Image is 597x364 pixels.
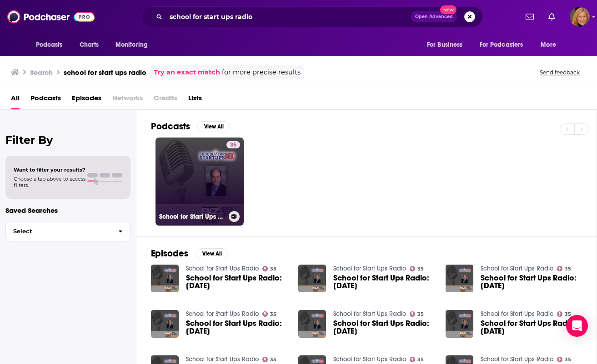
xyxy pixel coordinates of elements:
img: School for Start Ups Radio: 03/23/2019 [298,265,326,292]
button: View All [197,121,230,132]
a: Show notifications dropdown [522,9,537,25]
a: School for Start Ups Radio [333,310,406,318]
a: Show notifications dropdown [545,9,559,25]
span: School for Start Ups Radio: [DATE] [481,320,582,335]
span: More [541,39,556,51]
img: School for Start Ups Radio: 03/09/2019 [446,310,473,338]
a: 35 [410,357,424,362]
span: New [440,5,457,14]
a: 35 [557,311,572,317]
a: School for Start Ups Radio [481,265,553,272]
a: 35 [557,266,572,271]
span: 35 [417,358,424,362]
a: 35 [410,311,424,317]
a: School for Start Ups Radio [481,310,553,318]
a: School for Start Ups Radio: 03/09/2019 [481,320,582,335]
a: School for Start Ups Radio: 04/20/2019 [333,320,435,335]
a: School for Start Ups Radio [186,310,259,318]
img: School for Start Ups Radio: 03/30/2019 [446,265,473,292]
h2: Episodes [151,248,188,259]
a: School for Start Ups Radio [186,265,259,272]
span: 35 [270,267,276,271]
a: Podcasts [30,91,61,109]
span: For Business [427,39,463,51]
span: 35 [565,267,571,271]
button: View All [196,248,228,259]
a: Try an exact match [154,67,220,78]
span: 35 [270,358,276,362]
button: Show profile menu [570,7,590,27]
img: School for Start Ups Radio: 03/16/2019 [151,310,179,338]
span: 35 [565,312,571,316]
span: For Podcasters [480,39,523,51]
span: 35 [230,141,236,150]
span: 35 [417,312,424,316]
span: Charts [80,39,99,51]
button: Open AdvancedNew [411,11,457,22]
span: Select [6,228,111,234]
img: School for Start Ups Radio: 03/02/2019 [151,265,179,292]
span: School for Start Ups Radio: [DATE] [186,274,287,290]
h2: Podcasts [151,121,190,132]
a: 35 [557,357,572,362]
input: Search podcasts, credits, & more... [166,10,411,24]
span: School for Start Ups Radio: [DATE] [333,274,435,290]
a: School for Start Ups Radio: 03/16/2019 [186,320,287,335]
a: School for Start Ups Radio [333,355,406,363]
img: User Profile [570,7,590,27]
h3: School for Start Ups Radio [159,213,225,221]
span: 35 [417,267,424,271]
span: School for Start Ups Radio: [DATE] [481,274,582,290]
div: Search podcasts, credits, & more... [141,6,483,27]
a: EpisodesView All [151,248,228,259]
a: School for Start Ups Radio [186,355,259,363]
a: 35 [410,266,424,271]
a: 35 [262,357,277,362]
a: Lists [188,91,202,109]
span: Choose a tab above to access filters. [14,176,85,188]
span: Networks [112,91,143,109]
button: open menu [474,36,537,54]
img: School for Start Ups Radio: 04/20/2019 [298,310,326,338]
span: All [11,91,20,109]
span: School for Start Ups Radio: [DATE] [333,320,435,335]
button: Send feedback [537,69,582,76]
span: School for Start Ups Radio: [DATE] [186,320,287,335]
a: Charts [74,36,105,54]
button: Select [5,221,130,241]
a: School for Start Ups Radio: 03/23/2019 [333,274,435,290]
h3: Search [30,68,53,77]
a: 35School for Start Ups Radio [156,138,244,226]
span: 35 [565,358,571,362]
img: Podchaser - Follow, Share and Rate Podcasts [7,8,95,25]
a: 35 [262,311,277,317]
span: Monitoring [115,39,148,51]
span: Want to filter your results? [14,167,85,173]
a: PodcastsView All [151,121,230,132]
a: School for Start Ups Radio [333,265,406,272]
button: open menu [109,36,160,54]
a: School for Start Ups Radio [481,355,553,363]
h2: Filter By [5,133,130,147]
span: Open Advanced [415,15,453,19]
div: Open Intercom Messenger [566,315,588,337]
span: 35 [270,312,276,316]
p: Saved Searches [5,206,130,215]
span: Logged in as LauraHVM [570,7,590,27]
a: School for Start Ups Radio: 03/02/2019 [186,274,287,290]
button: open menu [30,36,75,54]
span: Podcasts [36,39,63,51]
a: 35 [226,141,240,148]
h3: school for start ups radio [64,68,146,77]
a: Episodes [72,91,101,109]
